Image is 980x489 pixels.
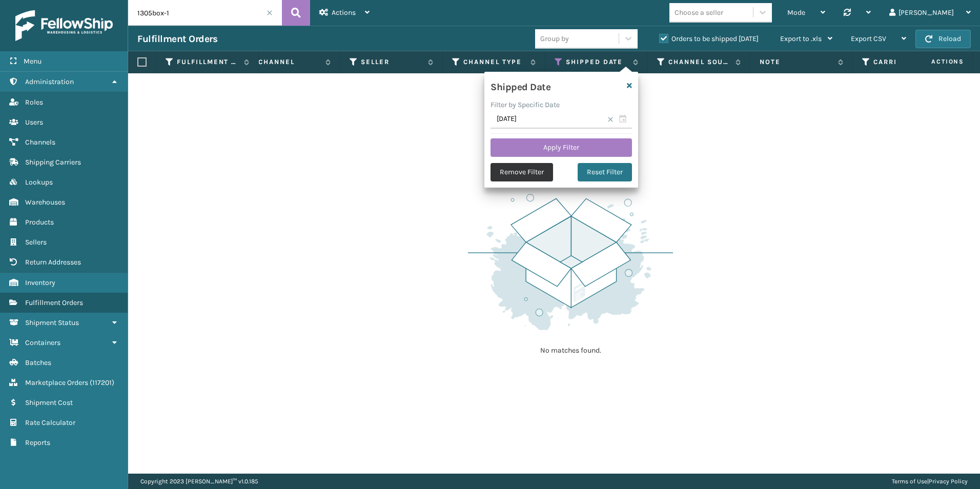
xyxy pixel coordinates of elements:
[491,138,632,157] button: Apply Filter
[915,30,971,48] button: Reload
[361,57,423,67] label: Seller
[25,258,81,267] span: Return Addresses
[491,110,632,129] input: MM/DD/YYYY
[332,8,356,17] span: Actions
[25,398,73,407] span: Shipment Cost
[892,474,968,489] div: |
[892,478,927,485] a: Terms of Use
[15,10,113,41] img: logo
[25,178,53,187] span: Lookups
[25,218,54,227] span: Products
[25,118,43,127] span: Users
[25,378,88,387] span: Marketplace Orders
[25,238,47,247] span: Sellers
[25,418,75,427] span: Rate Calculator
[929,478,968,485] a: Privacy Policy
[25,98,43,107] span: Roles
[578,163,632,181] button: Reset Filter
[25,158,81,167] span: Shipping Carriers
[668,57,730,67] label: Channel Source
[659,34,759,43] label: Orders to be shipped [DATE]
[25,298,83,307] span: Fulfillment Orders
[24,57,42,66] span: Menu
[25,438,50,447] span: Reports
[25,278,55,287] span: Inventory
[177,57,239,67] label: Fulfillment Order Id
[25,138,55,147] span: Channels
[760,57,833,67] label: Note
[491,163,553,181] button: Remove Filter
[25,338,60,347] span: Containers
[899,53,970,70] span: Actions
[491,78,550,93] h4: Shipped Date
[25,77,74,86] span: Administration
[25,358,51,367] span: Batches
[566,57,628,67] label: Shipped Date
[137,33,217,45] h3: Fulfillment Orders
[873,57,935,67] label: Carrier Delivery Status
[787,8,805,17] span: Mode
[851,34,886,43] span: Export CSV
[90,378,114,387] span: ( 117201 )
[675,7,723,18] div: Choose a seller
[540,33,569,44] div: Group by
[140,474,258,489] p: Copyright 2023 [PERSON_NAME]™ v 1.0.185
[25,198,65,207] span: Warehouses
[780,34,822,43] span: Export to .xls
[25,318,79,327] span: Shipment Status
[491,100,560,109] label: Filter by Specific Date
[258,57,320,67] label: Channel
[463,57,525,67] label: Channel Type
